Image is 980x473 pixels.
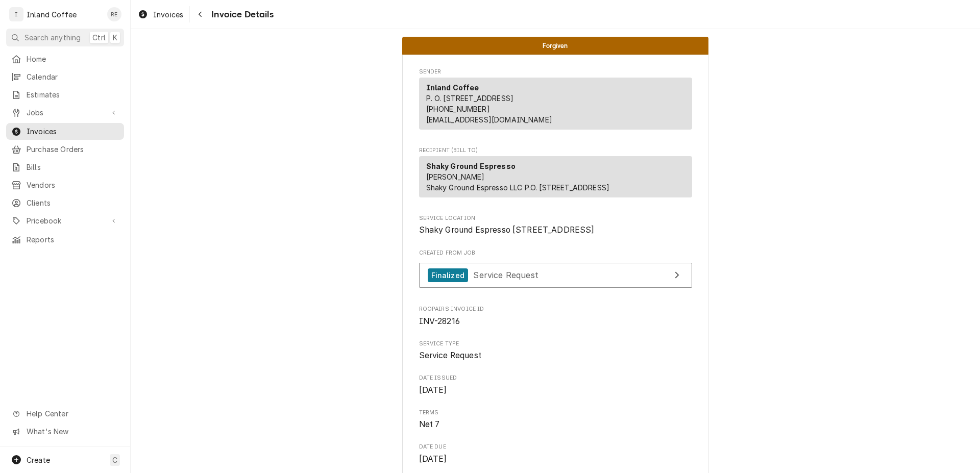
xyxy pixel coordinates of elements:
[6,194,124,211] a: Clients
[419,225,595,235] span: Shaky Ground Espresso [STREET_ADDRESS]
[6,68,124,85] a: Calendar
[24,32,81,43] span: Search anything
[419,453,692,465] span: Date Due
[419,316,460,326] span: INV-28216
[419,340,692,348] span: Service Type
[428,268,468,282] div: Finalized
[27,234,119,245] span: Reports
[426,105,490,113] a: [PHONE_NUMBER]
[134,6,187,23] a: Invoices
[107,7,121,21] div: Ruth Easley's Avatar
[419,374,692,396] div: Date Issued
[419,156,692,197] div: Recipient (Bill To)
[419,146,692,202] div: Invoice Recipient
[27,215,104,226] span: Pricebook
[6,104,124,121] a: Go to Jobs
[6,159,124,176] a: Bills
[426,172,610,192] span: [PERSON_NAME] Shaky Ground Espresso LLC P.O. [STREET_ADDRESS]
[6,231,124,248] a: Reports
[27,408,118,419] span: Help Center
[27,71,119,82] span: Calendar
[112,455,117,465] span: C
[27,197,119,208] span: Clients
[426,83,479,92] strong: Inland Coffee
[208,8,273,21] span: Invoice Details
[6,141,124,158] a: Purchase Orders
[9,7,23,21] div: I
[419,214,692,236] div: Service Location
[419,68,692,134] div: Invoice Sender
[419,340,692,362] div: Service Type
[419,305,692,327] div: Roopairs Invoice ID
[6,123,124,140] a: Invoices
[27,54,119,64] span: Home
[113,32,117,43] span: K
[419,78,692,134] div: Sender
[426,162,516,170] strong: Shaky Ground Espresso
[419,156,692,202] div: Recipient (Bill To)
[419,350,692,362] span: Service Type
[419,409,692,431] div: Terms
[419,409,692,417] span: Terms
[27,456,50,464] span: Create
[27,144,119,155] span: Purchase Orders
[419,454,447,464] span: [DATE]
[426,94,514,103] span: P. O. [STREET_ADDRESS]
[107,7,121,21] div: RE
[153,9,183,20] span: Invoices
[27,426,118,437] span: What's New
[6,51,124,67] a: Home
[419,249,692,257] span: Created From Job
[419,374,692,382] span: Date Issued
[6,86,124,103] a: Estimates
[419,385,447,395] span: [DATE]
[426,115,552,124] a: [EMAIL_ADDRESS][DOMAIN_NAME]
[419,418,692,431] span: Terms
[192,6,208,22] button: Navigate back
[419,214,692,222] span: Service Location
[419,315,692,328] span: Roopairs Invoice ID
[419,146,692,155] span: Recipient (Bill To)
[6,177,124,193] a: Vendors
[419,351,481,360] span: Service Request
[6,405,124,422] a: Go to Help Center
[419,249,692,293] div: Created From Job
[27,89,119,100] span: Estimates
[419,384,692,396] span: Date Issued
[27,180,119,190] span: Vendors
[419,224,692,236] span: Service Location
[27,162,119,172] span: Bills
[402,37,708,55] div: Status
[419,443,692,465] div: Date Due
[27,126,119,137] span: Invoices
[543,42,568,49] span: Forgiven
[419,443,692,451] span: Date Due
[419,263,692,288] a: View Job
[419,68,692,76] span: Sender
[27,107,104,118] span: Jobs
[419,78,692,130] div: Sender
[6,212,124,229] a: Go to Pricebook
[92,32,106,43] span: Ctrl
[6,29,124,46] button: Search anythingCtrlK
[419,305,692,313] span: Roopairs Invoice ID
[6,423,124,440] a: Go to What's New
[473,270,538,280] span: Service Request
[27,9,77,20] div: Inland Coffee
[419,419,440,429] span: Net 7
